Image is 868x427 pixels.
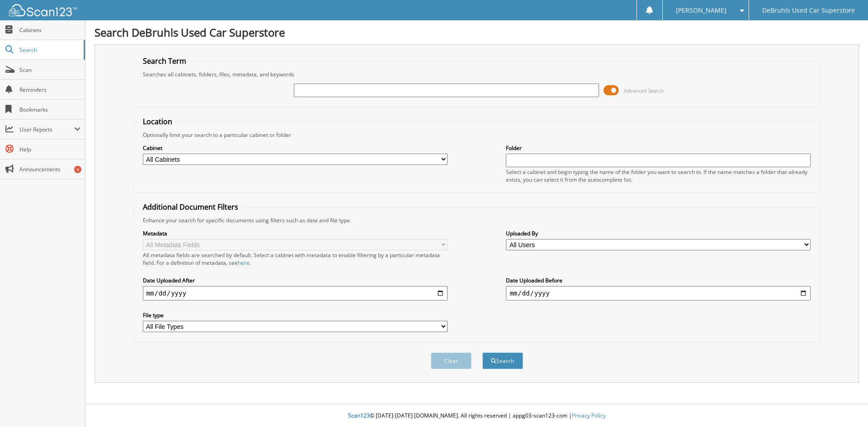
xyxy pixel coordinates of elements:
[138,56,191,66] legend: Search Term
[138,216,816,224] div: Enhance your search for specific documents using filters such as date and file type.
[238,259,250,267] a: here
[85,405,868,427] div: © [DATE]-[DATE] [DOMAIN_NAME]. All rights reserved | appg03-scan123-com |
[143,277,448,284] label: Date Uploaded After
[9,4,77,16] img: scan123-logo-white.svg
[94,25,859,40] h1: Search DeBruhls Used Car Superstore
[506,286,811,300] input: end
[138,117,177,127] legend: Location
[19,126,74,133] span: User Reports
[572,412,606,419] a: Privacy Policy
[19,165,80,173] span: Announcements
[138,202,243,212] legend: Additional Document Filters
[143,286,448,300] input: start
[143,230,448,237] label: Metadata
[19,26,80,34] span: Cabinets
[143,251,448,267] div: All metadata fields are searched by default. Select a cabinet with metadata to enable filtering b...
[143,311,448,319] label: File type
[676,8,726,13] span: [PERSON_NAME]
[431,352,472,369] button: Clear
[19,86,80,94] span: Reminders
[138,131,816,139] div: Optionally limit your search to a particular cabinet or folder
[348,412,370,419] span: Scan123
[19,145,80,153] span: Help
[506,230,811,237] label: Uploaded By
[19,46,79,54] span: Search
[506,144,811,152] label: Folder
[143,144,448,152] label: Cabinet
[482,352,523,369] button: Search
[138,70,816,78] div: Searches all cabinets, folders, files, metadata, and keywords
[19,106,80,113] span: Bookmarks
[624,87,664,94] span: Advanced Search
[19,66,80,74] span: Scan
[506,277,811,284] label: Date Uploaded Before
[762,8,855,13] span: DeBruhls Used Car Superstore
[506,168,811,183] div: Select a cabinet and begin typing the name of the folder you want to search in. If the name match...
[74,166,81,173] div: 4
